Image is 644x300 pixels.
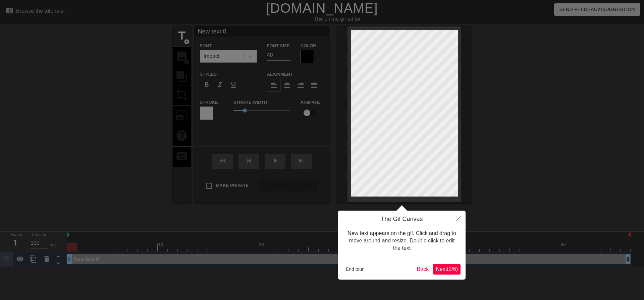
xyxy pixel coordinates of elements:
button: Close [451,211,466,226]
button: End tour [343,264,366,274]
div: New text appears on the gif. Click and drag to move around and resize. Double click to edit the text [343,223,461,259]
span: Next ( 2 / 6 ) [436,266,458,272]
h4: The Gif Canvas [343,216,461,223]
button: Next [433,264,461,275]
button: Back [414,264,432,275]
